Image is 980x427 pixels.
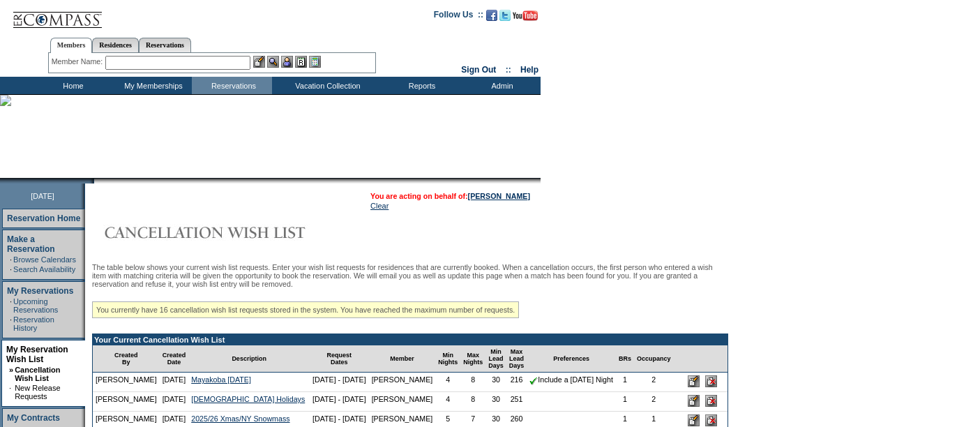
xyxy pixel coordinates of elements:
[31,192,54,200] span: [DATE]
[616,345,634,373] td: BRs
[309,56,321,68] img: b_calculator.gif
[513,14,538,22] a: Subscribe to our YouTube Channel
[160,392,189,412] td: [DATE]
[92,38,139,52] a: Residences
[435,392,460,412] td: 4
[435,373,460,392] td: 4
[6,345,68,364] a: My Reservation Wish List
[13,265,75,274] a: Search Availability
[688,375,700,387] input: Edit this Request
[434,8,483,25] td: Follow Us ::
[267,56,279,68] img: View
[192,77,272,94] td: Reservations
[15,384,60,400] a: New Release Requests
[634,345,674,373] td: Occupancy
[486,10,497,21] img: Become our fan on Facebook
[10,297,12,314] td: ·
[616,392,634,412] td: 1
[191,414,289,423] a: 2025/26 Xmas/NY Snowmass
[139,38,191,52] a: Reservations
[253,56,265,68] img: b_edit.gif
[506,65,511,75] span: ::
[506,392,527,412] td: 251
[10,265,12,274] td: ·
[468,192,530,200] a: [PERSON_NAME]
[634,373,674,392] td: 2
[527,345,616,373] td: Preferences
[160,345,189,373] td: Created Date
[93,392,160,412] td: [PERSON_NAME]
[705,375,717,387] input: Delete this Request
[295,56,307,68] img: Reservations
[310,345,369,373] td: Request Dates
[10,255,12,264] td: ·
[513,10,538,21] img: Subscribe to our YouTube Channel
[89,178,94,183] img: promoShadowLeftCorner.gif
[92,301,519,318] div: You currently have 16 cancellation wish list requests stored in the system. You have reached the ...
[188,345,310,373] td: Description
[460,373,485,392] td: 8
[9,366,13,374] b: »
[370,202,389,210] a: Clear
[369,392,436,412] td: [PERSON_NAME]
[13,297,58,314] a: Upcoming Reservations
[370,192,530,200] span: You are acting on behalf of:
[485,392,506,412] td: 30
[485,373,506,392] td: 30
[312,414,366,423] nobr: [DATE] - [DATE]
[460,345,485,373] td: Max Nights
[7,234,55,254] a: Make a Reservation
[312,375,366,384] nobr: [DATE] - [DATE]
[7,286,73,296] a: My Reservations
[15,366,60,382] a: Cancellation Wish List
[380,77,460,94] td: Reports
[705,414,717,426] input: Delete this Request
[13,255,76,264] a: Browse Calendars
[705,395,717,407] input: Delete this Request
[272,77,380,94] td: Vacation Collection
[92,218,371,246] img: Cancellation Wish List
[93,345,160,373] td: Created By
[281,56,293,68] img: Impersonate
[486,14,497,22] a: Become our fan on Facebook
[369,373,436,392] td: [PERSON_NAME]
[529,377,538,385] img: chkSmaller.gif
[112,77,192,94] td: My Memberships
[160,373,189,392] td: [DATE]
[529,375,613,384] nobr: Include a [DATE] Night
[485,345,506,373] td: Min Lead Days
[506,373,527,392] td: 216
[7,213,80,223] a: Reservation Home
[50,38,93,53] a: Members
[191,395,305,403] a: [DEMOGRAPHIC_DATA] Holidays
[461,65,496,75] a: Sign Out
[499,14,511,22] a: Follow us on Twitter
[31,77,112,94] td: Home
[688,414,700,426] input: Edit this Request
[499,10,511,21] img: Follow us on Twitter
[435,345,460,373] td: Min Nights
[688,395,700,407] input: Edit this Request
[616,373,634,392] td: 1
[52,56,105,68] div: Member Name:
[10,315,12,332] td: ·
[7,413,60,423] a: My Contracts
[634,392,674,412] td: 2
[520,65,538,75] a: Help
[93,373,160,392] td: [PERSON_NAME]
[93,334,728,345] td: Your Current Cancellation Wish List
[9,384,13,400] td: ·
[312,395,366,403] nobr: [DATE] - [DATE]
[506,345,527,373] td: Max Lead Days
[460,392,485,412] td: 8
[13,315,54,332] a: Reservation History
[94,178,96,183] img: blank.gif
[191,375,251,384] a: Mayakoba [DATE]
[460,77,541,94] td: Admin
[369,345,436,373] td: Member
